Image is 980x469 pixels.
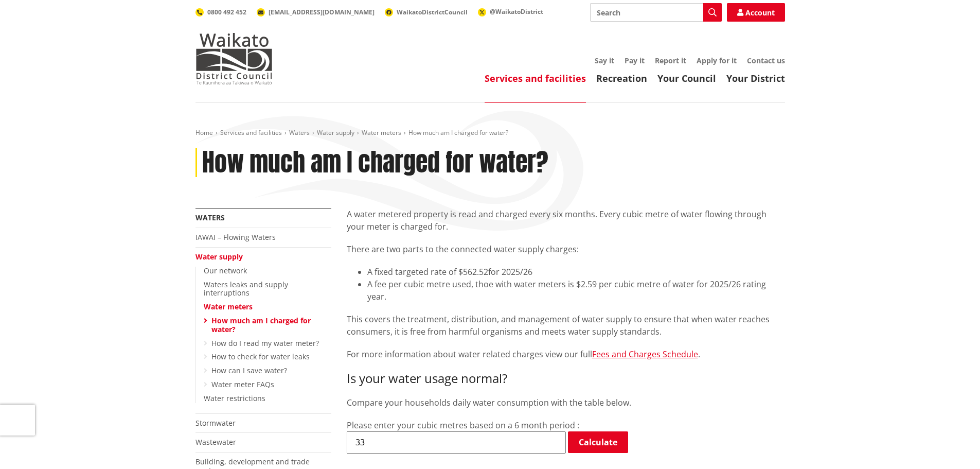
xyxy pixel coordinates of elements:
[195,213,225,222] a: Waters
[592,349,698,360] a: Fees and Charges Schedule
[269,8,375,16] span: [EMAIL_ADDRESS][DOMAIN_NAME]
[347,371,785,386] h3: Is your water usage normal?
[195,8,246,16] a: 0800 492 452
[195,128,213,137] a: Home
[347,243,785,255] p: There are two parts to the connected water supply charges:
[195,437,236,447] a: Wastewater
[202,148,548,178] h1: How much am I charged for water?
[347,420,579,431] label: Please enter your cubic metres based on a 6 month period :
[697,56,737,65] a: Apply for it
[657,72,716,84] a: Your Council
[257,8,375,16] a: [EMAIL_ADDRESS][DOMAIN_NAME]
[568,431,628,453] a: Calculate
[195,232,276,242] a: IAWAI – Flowing Waters
[289,128,310,137] a: Waters
[347,313,785,338] p: This covers the treatment, distribution, and management of water supply to ensure that when water...
[211,352,310,361] a: How to check for water leaks
[367,278,785,303] li: A fee per cubic metre used, thoe with water meters is $2.59 per cubic metre of water for 2025/26 ...
[485,72,586,84] a: Services and facilities
[211,366,287,375] a: How can I save water?
[347,396,785,409] p: Compare your households daily water consumption with the table below.
[195,129,785,137] nav: breadcrumb
[367,266,488,277] span: A fixed targeted rate of $562.52
[490,7,543,16] span: @WaikatoDistrict
[727,3,785,22] a: Account
[195,252,243,262] a: Water supply
[211,379,274,389] a: Water meter FAQs
[385,8,468,16] a: WaikatoDistrictCouncil
[204,280,288,298] a: Waters leaks and supply interruptions
[347,348,785,361] p: For more information about water related charges view our full .
[625,56,645,65] a: Pay it
[195,418,236,428] a: Stormwater
[726,72,785,84] a: Your District
[362,128,401,137] a: Water meters
[747,56,785,65] a: Contact us
[204,302,253,311] a: Water meters
[478,7,543,16] a: @WaikatoDistrict
[488,266,532,277] span: for 2025/26
[220,128,282,137] a: Services and facilities
[408,128,508,137] span: How much am I charged for water?
[204,393,265,403] a: Water restrictions
[595,56,614,65] a: Say it
[211,338,319,348] a: How do I read my water meter?
[211,316,311,334] a: How much am I charged for water?
[207,8,246,16] span: 0800 492 452
[195,33,273,84] img: Waikato District Council - Te Kaunihera aa Takiwaa o Waikato
[347,208,785,233] p: A water metered property is read and charged every six months. Every cubic metre of water flowing...
[397,8,468,16] span: WaikatoDistrictCouncil
[590,3,722,22] input: Search input
[317,128,354,137] a: Water supply
[655,56,686,65] a: Report it
[596,72,647,84] a: Recreation
[204,266,247,275] a: Our network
